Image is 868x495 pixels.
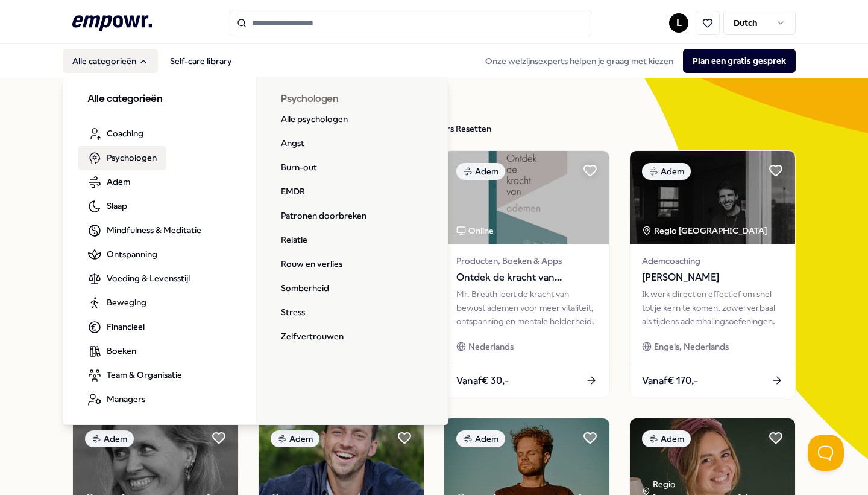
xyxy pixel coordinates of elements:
span: Ademcoaching [642,254,783,267]
span: Beweging [107,296,146,309]
span: Voeding & Levensstijl [107,272,190,285]
a: Financieel [78,315,154,339]
h3: Psychologen [281,92,425,107]
span: Nederlands [468,340,514,353]
a: Rouw en verlies [271,252,352,276]
span: Vanaf € 170,- [642,373,698,389]
a: Beweging [78,291,156,315]
a: package imageAdemOnlineProducten, Boeken & AppsOntdek de kracht van [PERSON_NAME]Mr. Breath leert... [444,150,610,398]
button: L [669,13,688,33]
h3: Alle categorieën [87,92,232,107]
a: Somberheid [271,276,339,301]
span: Adem [107,175,130,188]
span: Engels, Nederlands [654,340,729,353]
a: Alle psychologen [271,107,357,132]
a: Zelfvertrouwen [271,325,353,349]
div: Adem [642,163,691,180]
div: Adem [85,430,134,447]
span: Mindfulness & Meditatie [107,223,201,237]
div: Adem [456,430,505,447]
img: package image [444,151,609,244]
a: Psychologen [78,146,166,170]
span: Boeken [107,344,136,357]
a: EMDR [271,180,315,204]
button: Plan een gratis gesprek [683,49,796,73]
a: Boeken [78,339,146,363]
a: Slaap [78,194,137,219]
a: Managers [78,388,155,412]
span: Psychologen [107,151,157,164]
span: Financieel [107,320,145,333]
button: Alle categorieën [63,49,158,73]
div: Regio [GEOGRAPHIC_DATA] [642,224,769,237]
iframe: Help Scout Beacon - Open [808,435,844,471]
a: Voeding & Levensstijl [78,267,200,291]
a: package imageAdemRegio [GEOGRAPHIC_DATA] Ademcoaching[PERSON_NAME]Ik werk direct en effectief om ... [629,150,796,398]
a: Angst [271,132,314,156]
img: package image [630,151,795,244]
a: Mindfulness & Meditatie [78,219,211,243]
div: Filters Resetten [430,122,491,135]
a: Self-care library [160,49,242,73]
div: Adem [271,430,319,447]
div: Mr. Breath leert de kracht van bewust ademen voor meer vitaliteit, ontspanning en mentale helderh... [456,287,597,328]
span: Managers [107,392,145,406]
a: Coaching [78,122,153,146]
span: Slaap [107,199,127,212]
div: Ik werk direct en effectief om snel tot je kern te komen, zowel verbaal als tijdens ademhalingsoe... [642,287,783,328]
span: Ontspanning [107,247,157,261]
nav: Main [63,49,242,73]
a: Stress [271,301,315,325]
a: Team & Organisatie [78,363,192,388]
span: Coaching [107,127,143,140]
span: Vanaf € 30,- [456,373,509,389]
div: Adem [642,430,691,447]
span: Ontdek de kracht van [PERSON_NAME] [456,270,597,286]
div: Online [456,224,494,237]
div: Onze welzijnsexperts helpen je graag met kiezen [476,49,796,73]
input: Search for products, categories or subcategories [230,10,591,36]
div: Adem [456,163,505,180]
a: Ontspanning [78,243,167,267]
a: Patronen doorbreken [271,204,376,228]
div: Alle categorieën [63,77,449,426]
span: [PERSON_NAME] [642,270,783,286]
a: Relatie [271,228,317,252]
a: Burn-out [271,156,327,180]
a: Adem [78,170,140,194]
span: Team & Organisatie [107,368,182,382]
span: Producten, Boeken & Apps [456,254,597,267]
